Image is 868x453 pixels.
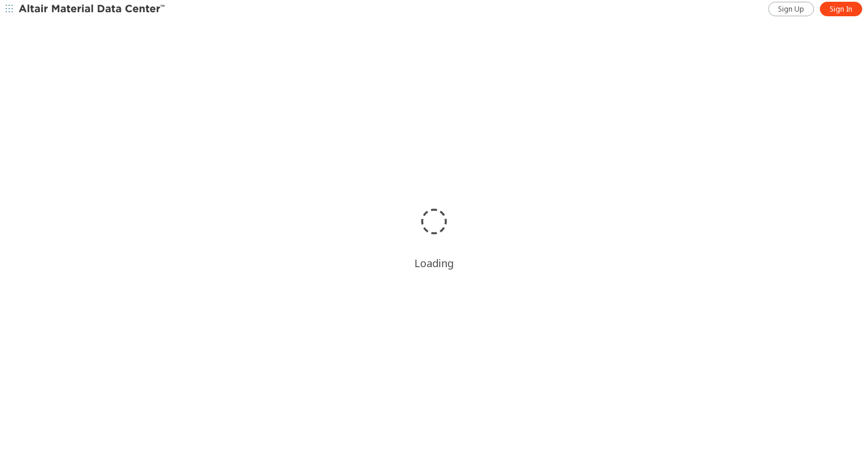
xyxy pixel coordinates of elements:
[830,5,852,14] span: Sign In
[19,3,167,15] img: Altair Material Data Center
[778,5,804,14] span: Sign Up
[820,2,862,16] a: Sign In
[768,2,814,16] a: Sign Up
[414,256,454,270] div: Loading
